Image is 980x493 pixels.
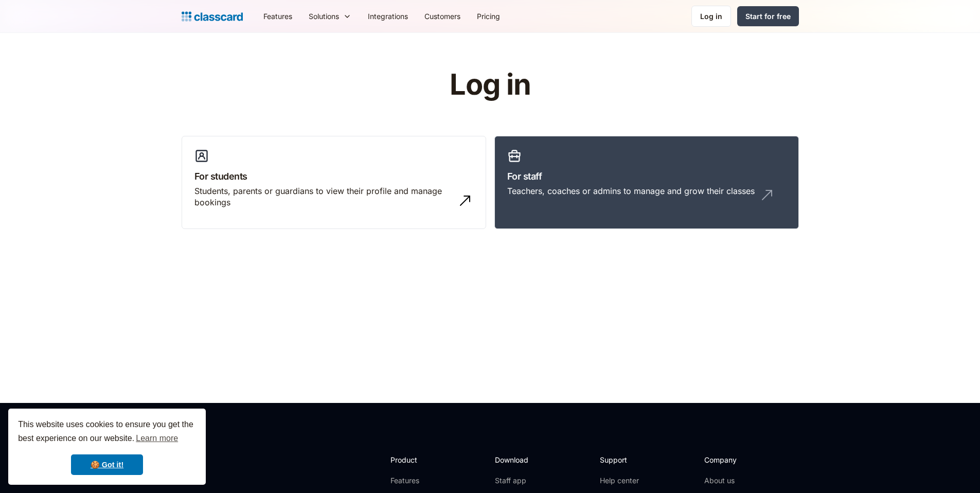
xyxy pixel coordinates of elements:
[309,11,339,22] div: Solutions
[691,6,731,27] a: Log in
[71,454,143,475] a: dismiss cookie message
[182,9,243,24] a: Logo
[360,5,416,28] a: Integrations
[390,476,446,486] a: Features
[507,169,786,183] h3: For staff
[194,169,473,183] h3: For students
[600,454,642,465] h2: Support
[495,454,537,465] h2: Download
[700,11,722,22] div: Log in
[416,5,469,28] a: Customers
[134,431,180,446] a: learn more about cookies
[18,418,196,446] span: This website uses cookies to ensure you get the best experience on our website.
[745,11,791,22] div: Start for free
[390,454,446,465] h2: Product
[300,5,360,28] div: Solutions
[494,136,799,230] a: For staffTeachers, coaches or admins to manage and grow their classes
[495,476,537,486] a: Staff app
[255,5,300,28] a: Features
[182,136,486,230] a: For studentsStudents, parents or guardians to view their profile and manage bookings
[737,6,799,26] a: Start for free
[704,454,773,465] h2: Company
[600,476,642,486] a: Help center
[507,185,755,197] div: Teachers, coaches or admins to manage and grow their classes
[194,185,453,208] div: Students, parents or guardians to view their profile and manage bookings
[469,5,508,28] a: Pricing
[8,409,206,485] div: cookieconsent
[704,476,773,486] a: About us
[327,69,653,101] h1: Log in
